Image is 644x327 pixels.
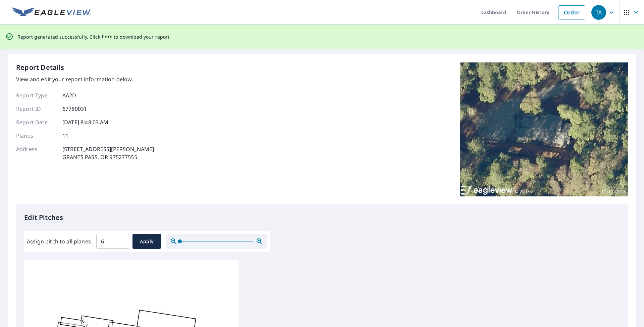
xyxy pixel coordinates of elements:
p: Report ID [16,105,56,113]
p: Report Type [16,91,56,99]
p: Report Details [16,62,64,73]
p: Edit Pitches [24,213,620,223]
p: 11 [62,132,68,140]
p: Report generated successfully. Click to download your report. [17,33,171,41]
button: here [102,33,113,41]
label: Assign pitch to all planes [27,237,91,245]
span: Apply [138,237,156,246]
p: [DATE] 8:48:03 AM [62,118,109,126]
p: View and edit your report information below. [16,75,154,83]
img: EV Logo [12,7,91,17]
a: Order [558,5,585,19]
p: Address [16,145,56,161]
p: Planes [16,132,56,140]
button: Apply [132,234,161,249]
div: TA [591,5,606,20]
p: [STREET_ADDRESS][PERSON_NAME] GRANTS PASS, OR 975277555 [62,145,154,161]
p: AA2D [62,91,76,99]
img: Top image [460,62,628,197]
input: 00.0 [96,232,129,251]
p: Report Date [16,118,56,126]
p: 67780031 [62,105,87,113]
